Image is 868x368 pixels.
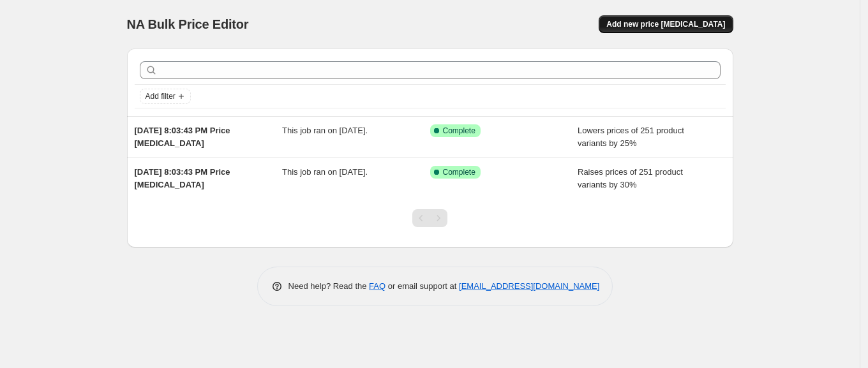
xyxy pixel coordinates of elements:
nav: Pagination [412,209,447,227]
span: This job ran on [DATE]. [282,126,368,135]
span: Need help? Read the [288,281,370,291]
span: [DATE] 8:03:43 PM Price [MEDICAL_DATA] [135,126,230,148]
a: [EMAIL_ADDRESS][DOMAIN_NAME] [459,281,599,291]
span: Add new price [MEDICAL_DATA] [606,19,725,29]
span: or email support at [385,281,459,291]
span: Complete [443,126,475,136]
a: FAQ [369,281,385,291]
span: Lowers prices of 251 product variants by 25% [578,126,684,148]
span: This job ran on [DATE]. [282,167,368,177]
span: Complete [443,167,475,177]
span: [DATE] 8:03:43 PM Price [MEDICAL_DATA] [135,167,230,189]
button: Add filter [140,89,191,104]
span: Add filter [146,91,176,101]
span: Raises prices of 251 product variants by 30% [578,167,683,189]
span: NA Bulk Price Editor [127,17,249,31]
button: Add new price [MEDICAL_DATA] [599,15,733,33]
